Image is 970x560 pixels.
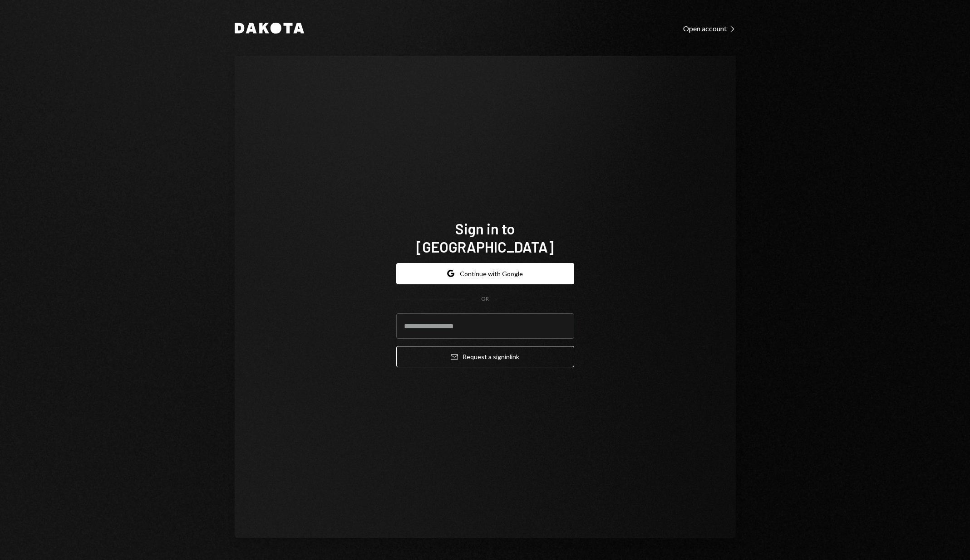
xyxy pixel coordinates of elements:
[683,23,736,33] a: Open account
[683,24,736,33] div: Open account
[396,346,574,367] button: Request a signinlink
[396,219,574,256] h1: Sign in to [GEOGRAPHIC_DATA]
[396,263,574,284] button: Continue with Google
[481,295,489,303] div: OR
